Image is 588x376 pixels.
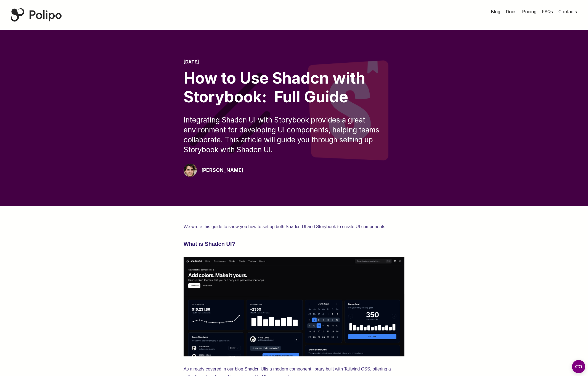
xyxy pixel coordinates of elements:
p: We wrote this guide to show you how to set up both Shadcn UI and Storybook to create UI components. [184,223,404,231]
a: Shadcn UI [245,367,265,371]
h3: What is Shadcn UI? [184,239,404,248]
a: Docs [506,8,517,15]
div: [PERSON_NAME] [201,166,243,174]
span: Pricing [522,9,536,14]
div: How to Use Shadcn with Storybook: Full Guide [184,69,404,106]
a: Contacts [558,8,577,15]
span: Contacts [558,9,577,14]
span: Blog [491,9,500,14]
a: Blog [491,8,500,15]
time: [DATE] [184,59,199,65]
img: Shadcn UI [184,257,404,356]
a: FAQs [542,8,553,15]
button: Open CMP widget [572,360,585,373]
img: Giorgio Pari Polipo [184,164,197,177]
a: Pricing [522,8,536,15]
div: Integrating Shadcn UI with Storybook provides a great environment for developing UI components, h... [184,115,404,155]
span: FAQs [542,9,553,14]
span: Docs [506,9,517,14]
